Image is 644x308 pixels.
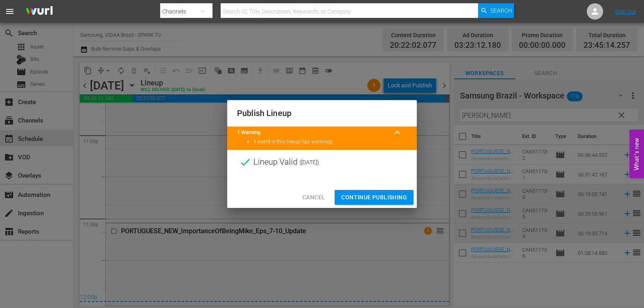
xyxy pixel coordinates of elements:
span: Cancel [302,192,325,203]
div: Lineup Valid [227,150,417,174]
button: Cancel [296,190,331,205]
h2: Publish Lineup [237,107,407,120]
span: Continue Publishing [341,192,407,203]
a: Sign Out [615,8,636,15]
span: Search [490,3,512,18]
span: menu [5,7,15,16]
li: 1 event in this lineup has warnings. [253,138,407,146]
button: Open Feedback Widget [629,130,644,179]
title: 1 Warning [237,129,387,136]
span: keyboard_arrow_up [392,127,402,137]
button: Continue Publishing [335,190,414,205]
button: keyboard_arrow_up [387,123,407,142]
img: ans4CAIJ8jUAAAAAAAAAAAAAAAAAAAAAAAAgQb4GAAAAAAAAAAAAAAAAAAAAAAAAJMjXAAAAAAAAAAAAAAAAAAAAAAAAgAT5G... [20,2,59,21]
span: ( [DATE] ) [300,156,319,168]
